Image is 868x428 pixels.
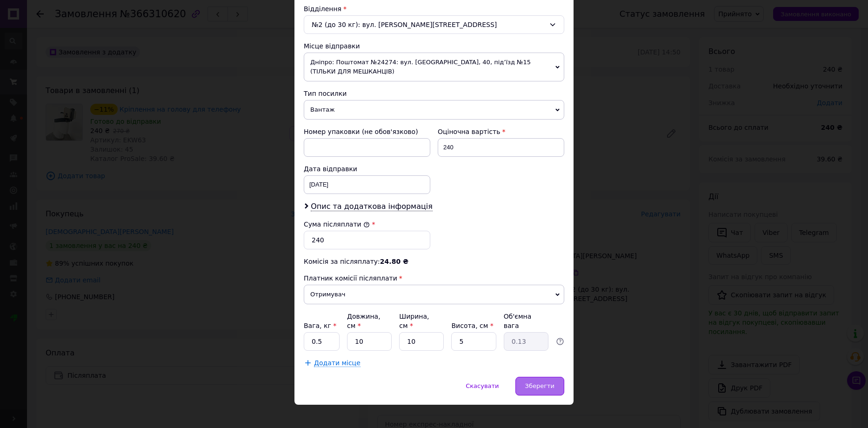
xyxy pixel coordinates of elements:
label: Ширина, см [399,313,429,329]
span: Вантаж [304,100,564,120]
label: Висота, см [451,322,493,329]
label: Довжина, см [347,313,381,329]
div: Дата відправки [304,164,430,174]
span: Тип посилки [304,90,347,97]
span: Скасувати [466,382,499,389]
div: №2 (до 30 кг): вул. [PERSON_NAME][STREET_ADDRESS] [304,15,564,34]
label: Сума післяплати [304,221,370,228]
div: Оціночна вартість [438,127,564,136]
span: Платник комісії післяплати [304,274,397,282]
div: Комісія за післяплату: [304,257,564,266]
span: Опис та додаткова інформація [311,202,433,211]
span: 24.80 ₴ [380,258,408,265]
span: Зберегти [525,382,554,389]
div: Об'ємна вага [504,312,548,330]
span: Отримувач [304,285,564,304]
span: Додати місце [314,359,361,367]
div: Відділення [304,4,564,13]
span: Дніпро: Поштомат №24274: вул. [GEOGRAPHIC_DATA], 40, під’їзд №15 (ТІЛЬКИ ДЛЯ МЕШКАНЦІВ) [304,53,564,81]
span: Місце відправки [304,42,360,50]
div: Номер упаковки (не обов'язково) [304,127,430,136]
label: Вага, кг [304,322,336,329]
